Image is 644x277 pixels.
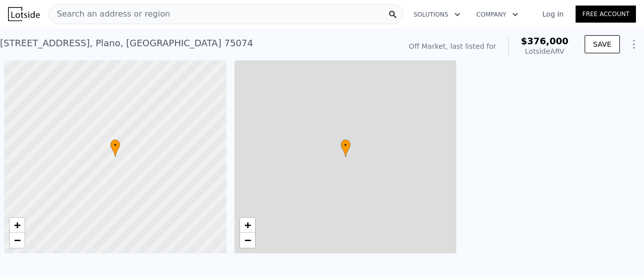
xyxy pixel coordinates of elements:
a: Zoom out [240,233,255,248]
div: • [341,139,351,157]
button: SAVE [585,35,620,53]
span: Search an address or region [49,8,170,20]
a: Zoom out [10,233,25,248]
a: Zoom in [10,218,25,233]
div: Lotside ARV [521,46,569,56]
button: Solutions [406,6,468,24]
div: • [110,139,120,157]
span: • [341,141,351,150]
a: Free Account [576,6,636,23]
a: Zoom in [240,218,255,233]
span: − [244,234,251,246]
button: Company [468,6,526,24]
span: + [244,219,251,231]
span: • [110,141,120,150]
a: Log In [530,9,576,19]
button: Show Options [624,34,644,54]
span: + [14,219,21,231]
span: − [14,234,21,246]
span: $376,000 [521,36,569,46]
img: Lotside [8,7,40,21]
div: Off Market, last listed for [409,41,497,51]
